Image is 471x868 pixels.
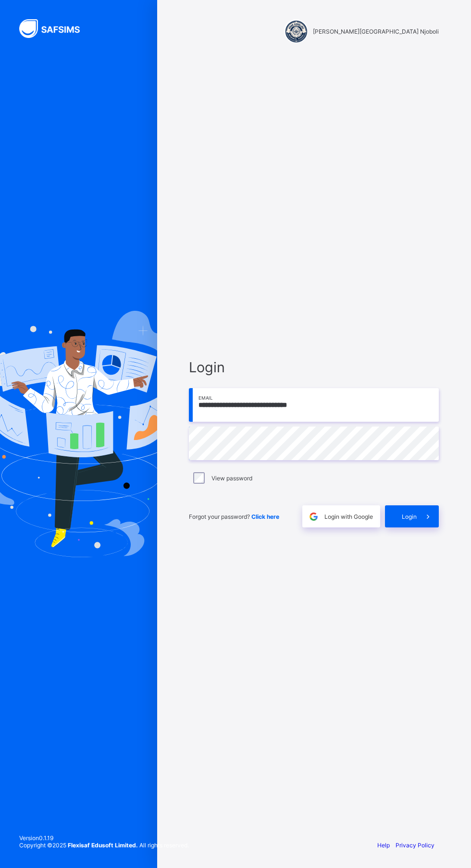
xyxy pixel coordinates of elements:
[19,834,189,842] span: Version 0.1.19
[189,513,279,520] span: Forgot your password?
[189,359,439,376] span: Login
[324,513,373,520] span: Login with Google
[68,842,138,849] strong: Flexisaf Edusoft Limited.
[211,475,252,482] label: View password
[313,28,439,35] span: [PERSON_NAME][GEOGRAPHIC_DATA] Njoboli
[19,842,189,849] span: Copyright © 2025 All rights reserved.
[251,513,279,520] a: Click here
[396,842,434,849] a: Privacy Policy
[19,19,91,38] img: SAFSIMS Logo
[308,511,319,522] img: google.396cfc9801f0270233282035f929180a.svg
[402,513,417,520] span: Login
[377,842,390,849] a: Help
